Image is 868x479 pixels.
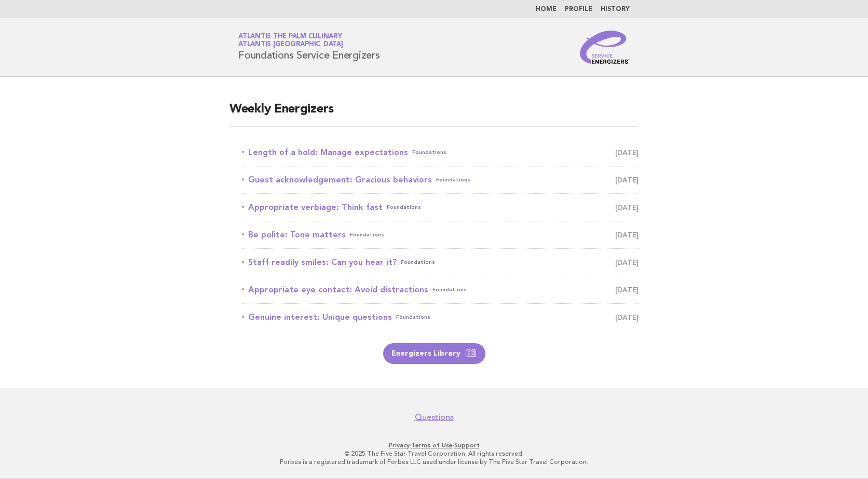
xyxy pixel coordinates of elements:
[615,173,639,187] span: [DATE]
[601,6,630,12] a: History
[432,283,467,297] span: Foundations
[412,145,446,160] span: Foundations
[242,310,639,325] a: Genuine interest: Unique questionsFoundations [DATE]
[242,173,639,187] a: Guest acknowledgement: Gracious behaviorsFoundations [DATE]
[116,458,752,466] p: Forbes is a registered trademark of Forbes LLC used under license by The Five Star Travel Corpora...
[242,200,639,215] a: Appropriate verbiage: Think fastFoundations [DATE]
[615,310,639,325] span: [DATE]
[116,441,752,449] p: · ·
[242,145,639,160] a: Length of a hold: Manage expectationsFoundations [DATE]
[615,228,639,242] span: [DATE]
[116,449,752,458] p: © 2025 The Five Star Travel Corporation. All rights reserved.
[229,101,639,126] h2: Weekly Energizers
[411,442,453,449] a: Terms of Use
[350,228,384,242] span: Foundations
[536,6,557,12] a: Home
[565,6,592,12] a: Profile
[415,412,454,422] a: Questions
[242,283,639,297] a: Appropriate eye contact: Avoid distractionsFoundations [DATE]
[389,442,410,449] a: Privacy
[580,31,630,64] img: Service Energizers
[238,34,380,61] h1: Foundations Service Energizers
[615,145,639,160] span: [DATE]
[387,200,421,215] span: Foundations
[615,283,639,297] span: [DATE]
[396,310,430,325] span: Foundations
[436,173,470,187] span: Foundations
[238,41,343,48] span: Atlantis [GEOGRAPHIC_DATA]
[615,200,639,215] span: [DATE]
[242,228,639,242] a: Be polite: Tone mattersFoundations [DATE]
[238,33,343,48] a: Atlantis The Palm CulinaryAtlantis [GEOGRAPHIC_DATA]
[401,255,435,270] span: Foundations
[454,442,480,449] a: Support
[383,343,485,364] a: Energizers Library
[242,255,639,270] a: Staff readily smiles: Can you hear it?Foundations [DATE]
[615,255,639,270] span: [DATE]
